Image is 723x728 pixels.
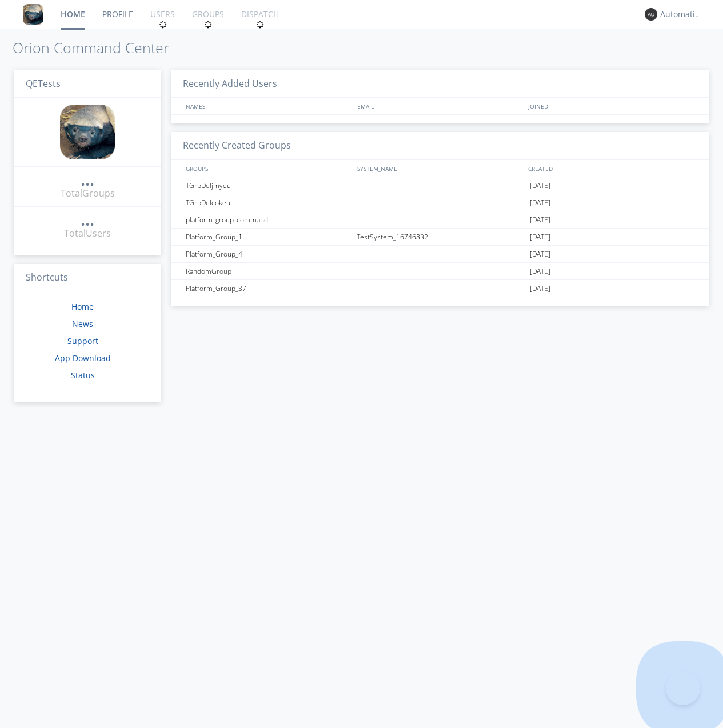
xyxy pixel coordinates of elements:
[60,105,115,159] img: 8ff700cf5bab4eb8a436322861af2272
[171,263,709,280] a: RandomGroup[DATE]
[64,227,111,240] div: Total Users
[183,211,353,228] div: platform_group_command
[666,671,700,705] iframe: Toggle Customer Support
[72,318,93,329] a: News
[61,187,115,200] div: Total Groups
[183,229,353,245] div: Platform_Group_1
[354,229,527,245] div: TestSystem_16746832
[81,174,94,187] a: ...
[171,229,709,246] a: Platform_Group_1TestSystem_16746832[DATE]
[171,280,709,297] a: Platform_Group_37[DATE]
[81,174,94,185] div: ...
[183,177,353,194] div: TGrpDeljmyeu
[256,21,264,29] img: spin.svg
[14,264,161,292] h3: Shortcuts
[354,98,526,114] div: EMAIL
[171,211,709,229] a: platform_group_command[DATE]
[530,177,550,194] span: [DATE]
[183,160,351,177] div: GROUPS
[525,98,697,114] div: JOINED
[67,335,98,346] a: Support
[660,9,703,20] div: Automation+0004
[530,263,550,280] span: [DATE]
[171,177,709,194] a: TGrpDeljmyeu[DATE]
[71,370,95,381] a: Status
[183,194,353,211] div: TGrpDelcokeu
[530,246,550,263] span: [DATE]
[159,21,167,29] img: spin.svg
[204,21,212,29] img: spin.svg
[26,77,61,90] span: QETests
[81,214,94,225] div: ...
[171,70,709,98] h3: Recently Added Users
[171,132,709,160] h3: Recently Created Groups
[171,246,709,263] a: Platform_Group_4[DATE]
[183,98,351,114] div: NAMES
[71,301,94,312] a: Home
[525,160,697,177] div: CREATED
[183,246,353,262] div: Platform_Group_4
[354,160,526,177] div: SYSTEM_NAME
[645,8,657,21] img: 373638.png
[530,194,550,211] span: [DATE]
[171,194,709,211] a: TGrpDelcokeu[DATE]
[183,280,353,297] div: Platform_Group_37
[55,353,111,363] a: App Download
[530,280,550,297] span: [DATE]
[23,4,43,25] img: 8ff700cf5bab4eb8a436322861af2272
[183,263,353,279] div: RandomGroup
[530,229,550,246] span: [DATE]
[530,211,550,229] span: [DATE]
[81,214,94,227] a: ...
